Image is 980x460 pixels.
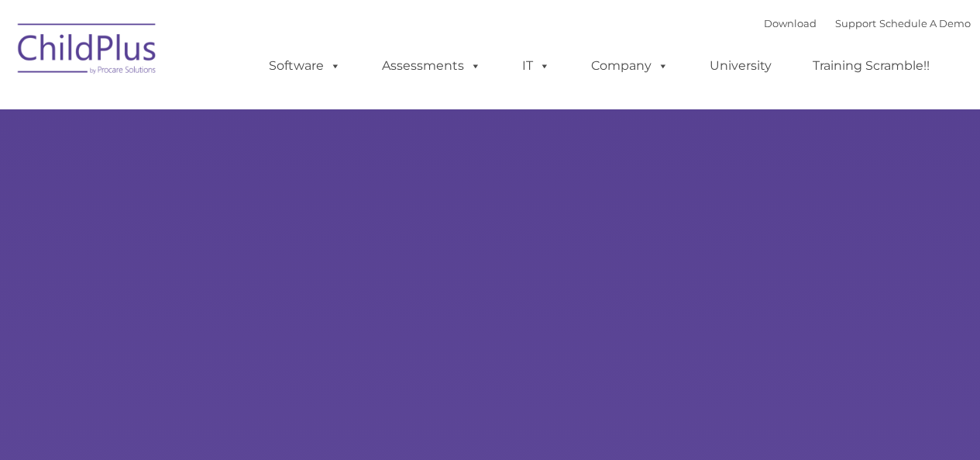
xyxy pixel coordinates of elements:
a: Support [835,17,876,29]
a: Software [253,50,356,81]
a: Company [576,50,684,81]
a: IT [507,50,566,81]
a: University [694,50,787,81]
a: Download [764,17,817,29]
a: Training Scramble!! [797,50,945,81]
a: Assessments [366,50,497,81]
a: Schedule A Demo [879,17,971,29]
img: ChildPlus by Procare Solutions [10,12,165,90]
font: | [764,17,971,29]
